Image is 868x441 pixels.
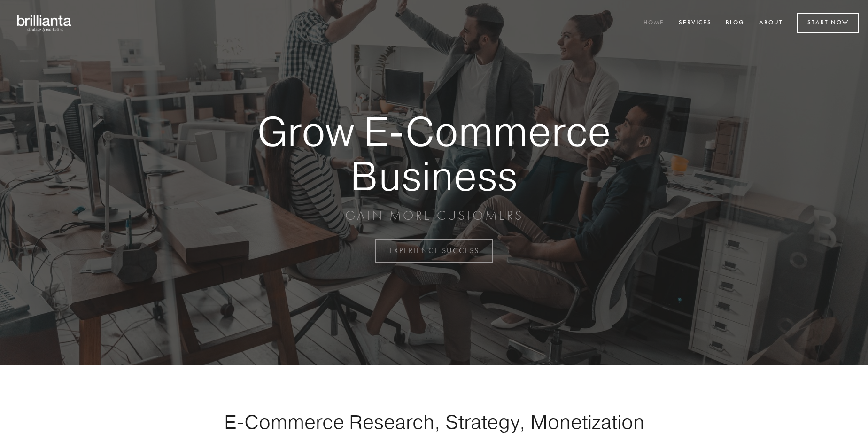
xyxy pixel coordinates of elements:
p: GAIN MORE CUSTOMERS [225,207,643,224]
strong: Grow E-Commerce Business [225,109,643,198]
h1: E-Commerce Research, Strategy, Monetization [194,410,674,433]
img: brillianta - research, strategy, marketing [9,9,80,37]
a: Services [673,15,718,31]
a: Blog [720,15,751,31]
a: Home [637,15,670,31]
a: EXPERIENCE SUCCESS [375,239,493,263]
a: About [753,15,789,31]
a: Start Now [797,13,859,33]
